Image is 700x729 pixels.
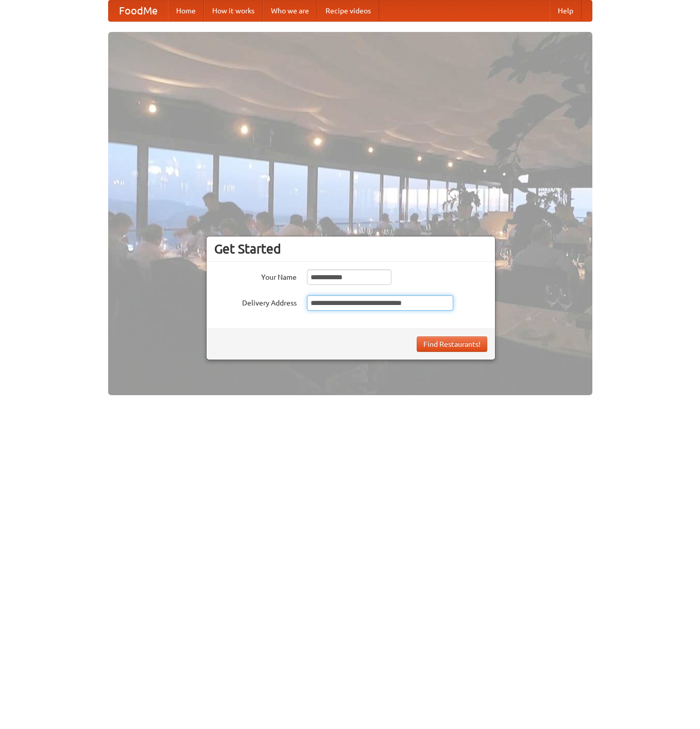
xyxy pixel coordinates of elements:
a: How it works [204,1,263,21]
a: Home [168,1,204,21]
a: Who we are [263,1,317,21]
h3: Get Started [214,241,487,257]
label: Delivery Address [214,295,297,308]
a: Help [550,1,582,21]
button: Find Restaurants! [417,336,487,352]
a: FoodMe [109,1,168,21]
a: Recipe videos [317,1,379,21]
label: Your Name [214,269,297,282]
